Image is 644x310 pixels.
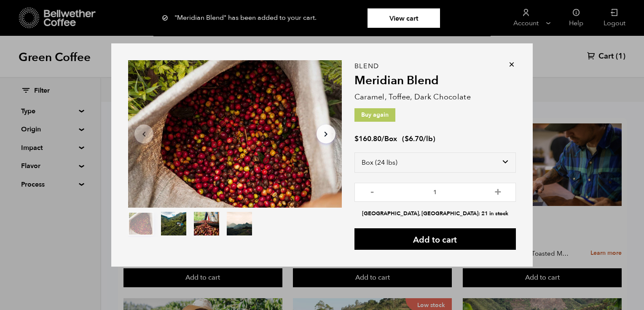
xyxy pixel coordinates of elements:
[405,134,409,144] span: $
[354,228,516,250] button: Add to cart
[384,134,397,144] span: Box
[493,187,503,195] button: +
[354,74,516,88] h2: Meridian Blend
[354,108,395,122] p: Buy again
[354,210,516,218] li: [GEOGRAPHIC_DATA], [GEOGRAPHIC_DATA]: 21 in stock
[405,134,423,144] bdi: 6.70
[381,134,384,144] span: /
[354,91,516,103] p: Caramel, Toffee, Dark Chocolate
[367,187,378,195] button: -
[423,134,433,144] span: /lb
[354,134,359,144] span: $
[402,134,435,144] span: ( )
[354,134,381,144] bdi: 160.80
